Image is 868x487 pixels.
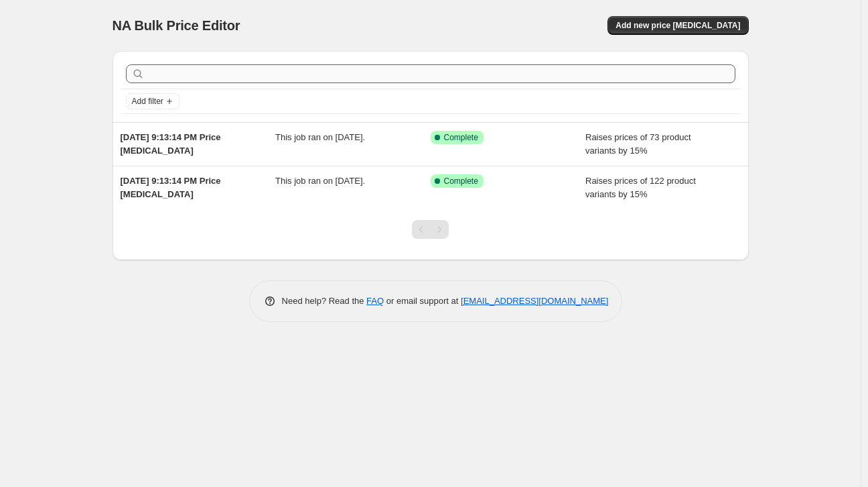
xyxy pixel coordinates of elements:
span: Complete [444,132,478,143]
span: Add new price [MEDICAL_DATA] [616,20,740,31]
span: This job ran on [DATE]. [275,132,365,142]
button: Add new price [MEDICAL_DATA] [607,16,748,35]
button: Add filter [126,93,179,109]
a: FAQ [366,296,384,306]
span: [DATE] 9:13:14 PM Price [MEDICAL_DATA] [121,176,221,199]
nav: Pagination [412,220,449,239]
span: Add filter [132,96,163,107]
span: Raises prices of 122 product variants by 15% [585,176,696,199]
span: Need help? Read the [282,296,367,306]
span: Complete [444,176,478,186]
span: NA Bulk Price Editor [113,18,240,33]
span: [DATE] 9:13:14 PM Price [MEDICAL_DATA] [121,132,221,156]
span: Raises prices of 73 product variants by 15% [585,132,691,156]
span: This job ran on [DATE]. [275,176,365,186]
span: or email support at [384,296,461,306]
a: [EMAIL_ADDRESS][DOMAIN_NAME] [461,296,608,306]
